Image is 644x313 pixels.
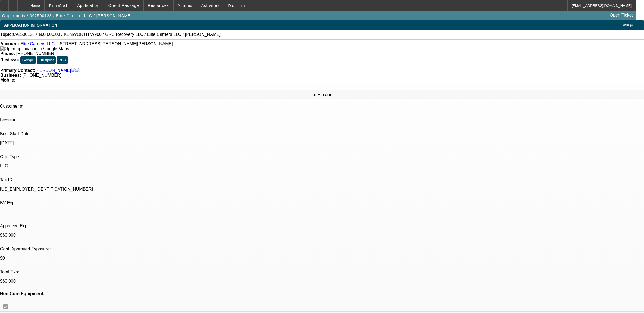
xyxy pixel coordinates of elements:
[0,46,69,51] a: View Google Maps
[623,24,633,27] span: Manage
[0,41,19,46] strong: Account:
[35,68,71,73] a: [PERSON_NAME]
[20,41,55,46] a: Elite Carriers LLC
[56,41,173,46] span: - [STREET_ADDRESS][PERSON_NAME][PERSON_NAME]
[16,51,55,56] span: [PHONE_NUMBER]
[37,56,55,64] button: Trustpilot
[57,56,68,64] button: BBB
[148,3,169,8] span: Resources
[73,0,103,11] button: Application
[313,93,331,97] span: KEY DATA
[0,57,19,62] strong: Reviews:
[608,11,635,20] a: Open Ticket
[0,32,13,37] strong: Topic:
[178,3,193,8] span: Actions
[104,0,143,11] button: Credit Package
[144,0,173,11] button: Resources
[4,23,57,27] span: APPLICATION INFORMATION
[108,3,139,8] span: Credit Package
[22,73,61,78] span: [PHONE_NUMBER]
[0,46,69,51] img: Open up location in Google Maps
[76,68,80,73] img: linkedin-icon.png
[2,14,132,18] span: Opportunity / 092500128 / Elite Carriers LLC / [PERSON_NAME]
[197,0,224,11] button: Activities
[20,56,36,64] button: Google
[0,73,21,78] strong: Business:
[71,68,76,73] img: facebook-icon.png
[201,3,220,8] span: Activities
[77,3,99,8] span: Application
[0,68,35,73] strong: Primary Contact:
[13,32,221,37] span: 092500128 / $60,000.00 / KENWORTH W900 / GRS Recovery LLC / Elite Carriers LLC / [PERSON_NAME]
[0,78,15,82] strong: Mobile:
[174,0,197,11] button: Actions
[0,51,15,56] strong: Phone:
